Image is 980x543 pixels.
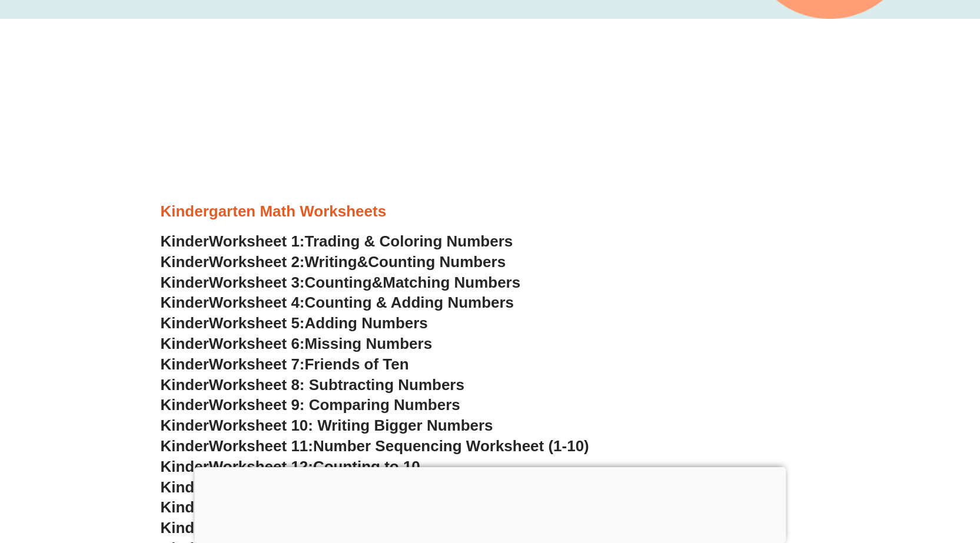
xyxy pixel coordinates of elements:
[161,355,409,373] a: KinderWorksheet 7:Friends of Ten
[921,487,980,543] iframe: Chat Widget
[161,274,521,291] a: KinderWorksheet 3:Counting&Matching Numbers
[161,232,513,250] a: KinderWorksheet 1:Trading & Coloring Numbers
[161,294,514,311] a: KinderWorksheet 4:Counting & Adding Numbers
[209,396,460,414] span: Worksheet 9: Comparing Numbers
[209,253,305,271] span: Worksheet 2:
[305,335,433,352] span: Missing Numbers
[161,314,209,332] span: Kinder
[209,314,305,332] span: Worksheet 5:
[161,519,209,537] span: Kinder
[209,437,313,455] span: Worksheet 11:
[161,458,209,475] span: Kinder
[161,36,820,201] iframe: Advertisement
[161,396,460,414] a: KinderWorksheet 9: Comparing Numbers
[161,396,209,414] span: Kinder
[161,417,209,434] span: Kinder
[305,232,513,250] span: Trading & Coloring Numbers
[161,335,209,352] span: Kinder
[209,335,305,352] span: Worksheet 6:
[161,498,209,516] span: Kinder
[209,355,305,373] span: Worksheet 7:
[209,294,305,311] span: Worksheet 4:
[209,274,305,291] span: Worksheet 3:
[313,458,420,475] span: Counting to 10
[305,294,514,311] span: Counting & Adding Numbers
[161,294,209,311] span: Kinder
[209,232,305,250] span: Worksheet 1:
[161,437,209,455] span: Kinder
[161,202,820,222] h3: Kindergarten Math Worksheets
[161,253,506,271] a: KinderWorksheet 2:Writing&Counting Numbers
[305,355,409,373] span: Friends of Ten
[305,314,428,332] span: Adding Numbers
[161,232,209,250] span: Kinder
[161,355,209,373] span: Kinder
[161,274,209,291] span: Kinder
[161,253,209,271] span: Kinder
[383,274,520,291] span: Matching Numbers
[313,437,589,455] span: Number Sequencing Worksheet (1-10)
[161,376,209,394] span: Kinder
[161,376,464,394] a: KinderWorksheet 8: Subtracting Numbers
[209,376,464,394] span: Worksheet 8: Subtracting Numbers
[161,478,209,496] span: Kinder
[194,467,786,540] iframe: Advertisement
[209,417,493,434] span: Worksheet 10: Writing Bigger Numbers
[209,458,313,475] span: Worksheet 12:
[305,253,357,271] span: Writing
[161,335,433,352] a: KinderWorksheet 6:Missing Numbers
[305,274,372,291] span: Counting
[161,417,493,434] a: KinderWorksheet 10: Writing Bigger Numbers
[161,314,428,332] a: KinderWorksheet 5:Adding Numbers
[368,253,506,271] span: Counting Numbers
